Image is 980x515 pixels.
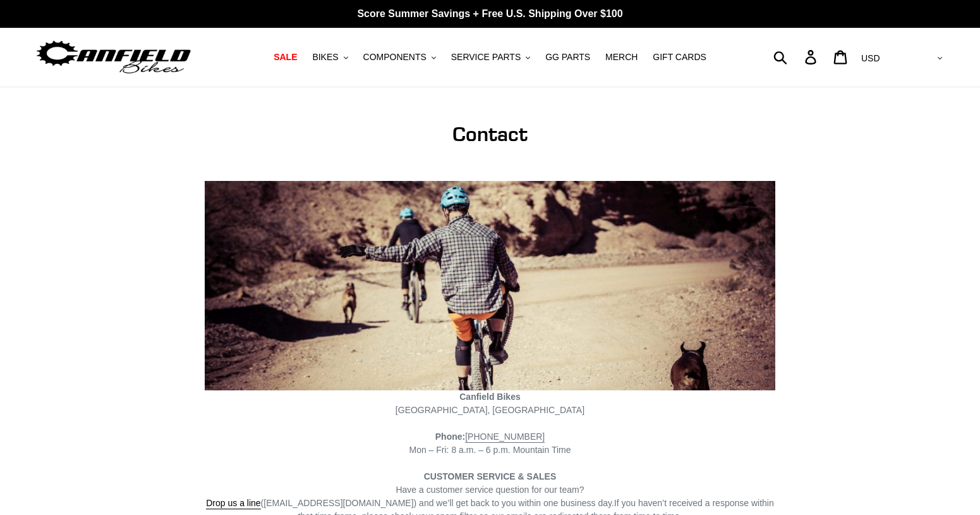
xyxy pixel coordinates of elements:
a: MERCH [599,49,644,66]
strong: Canfield Bikes [459,392,520,402]
a: GG PARTS [539,49,596,66]
span: GIFT CARDS [653,52,706,63]
button: SERVICE PARTS [445,49,536,66]
span: BIKES [312,52,338,63]
input: Search [780,43,813,71]
span: GG PARTS [545,52,590,63]
span: [GEOGRAPHIC_DATA], [GEOGRAPHIC_DATA] [396,405,584,415]
span: COMPONENTS [363,52,426,63]
img: Canfield Bikes [35,37,193,77]
button: COMPONENTS [357,49,442,66]
strong: Phone: [435,431,465,442]
span: SALE [274,52,297,63]
span: ([EMAIL_ADDRESS][DOMAIN_NAME]) and we’ll get back to you within one business day. [206,498,614,509]
span: MERCH [605,52,638,63]
a: SALE [267,49,303,66]
a: [PHONE_NUMBER] [465,431,545,443]
span: SERVICE PARTS [451,52,521,63]
a: GIFT CARDS [646,49,713,66]
div: Mon – Fri: 8 a.m. – 6 p.m. Mountain Time [205,430,775,457]
h1: Contact [205,122,775,146]
strong: CUSTOMER SERVICE & SALES [424,471,557,481]
a: Drop us a line [206,498,260,509]
button: BIKES [306,49,354,66]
